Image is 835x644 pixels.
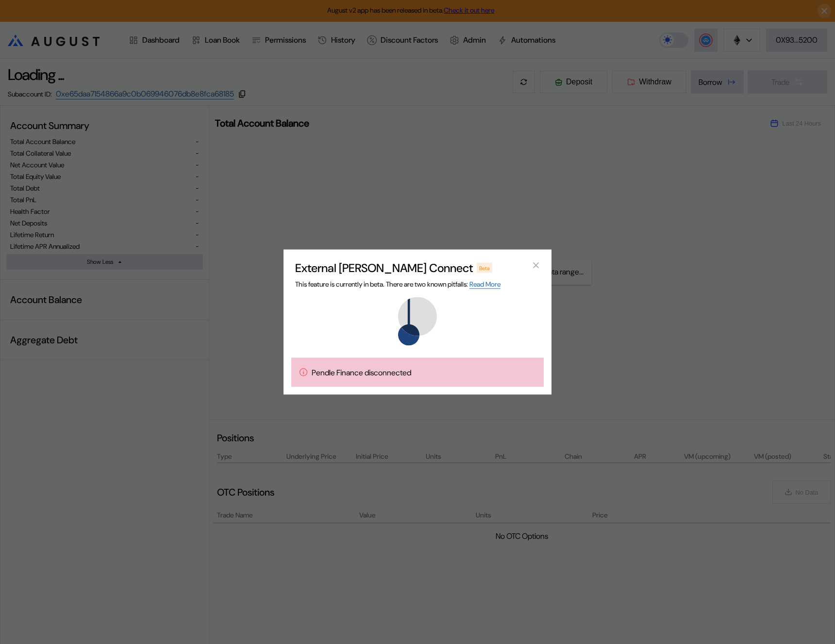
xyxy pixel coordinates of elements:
[477,263,492,273] div: Beta
[393,297,442,346] img: Pendle Finance logo
[312,367,411,377] span: Pendle Finance disconnected
[295,280,501,289] span: This feature is currently in beta. There are two known pitfalls:
[295,260,473,275] h2: External [PERSON_NAME] Connect
[469,280,501,289] a: Read More
[528,258,544,273] button: close modal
